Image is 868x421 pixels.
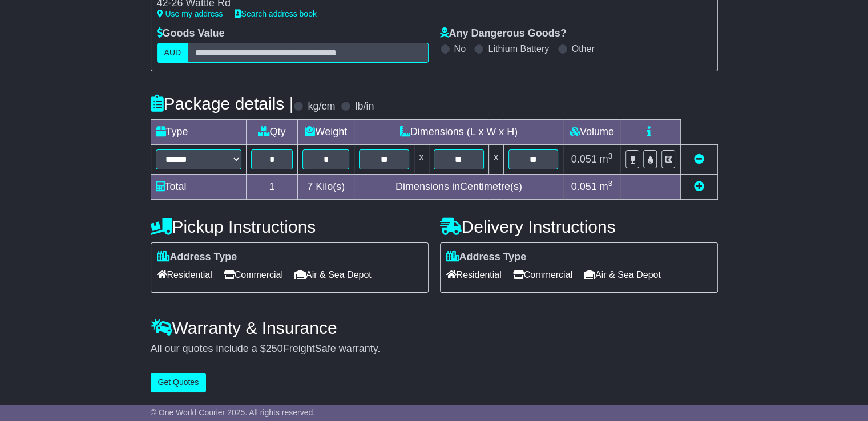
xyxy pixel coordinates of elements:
[694,181,704,192] a: Add new item
[151,94,294,113] h4: Package details |
[266,343,283,354] span: 250
[584,266,661,284] span: Air & Sea Depot
[414,144,429,174] td: x
[563,119,620,144] td: Volume
[151,119,246,144] td: Type
[151,318,718,337] h4: Warranty & Insurance
[151,343,718,355] div: All our quotes include a $ FreightSafe warranty.
[307,181,313,192] span: 7
[488,43,549,54] label: Lithium Battery
[151,217,429,236] h4: Pickup Instructions
[354,119,563,144] td: Dimensions (L x W x H)
[294,266,372,284] span: Air & Sea Depot
[308,100,335,113] label: kg/cm
[600,153,613,165] span: m
[157,43,189,63] label: AUD
[224,266,283,284] span: Commercial
[440,217,718,236] h4: Delivery Instructions
[446,266,502,284] span: Residential
[355,100,374,113] label: lb/in
[157,266,212,284] span: Residential
[235,9,317,18] a: Search address book
[571,181,597,192] span: 0.051
[608,152,613,160] sup: 3
[608,179,613,188] sup: 3
[151,373,207,392] button: Get Quotes
[151,408,316,417] span: © One World Courier 2025. All rights reserved.
[571,153,597,165] span: 0.051
[446,251,527,264] label: Address Type
[298,174,354,199] td: Kilo(s)
[298,119,354,144] td: Weight
[694,153,704,165] a: Remove this item
[454,43,466,54] label: No
[157,9,223,18] a: Use my address
[354,174,563,199] td: Dimensions in Centimetre(s)
[440,27,567,40] label: Any Dangerous Goods?
[513,266,572,284] span: Commercial
[157,27,225,40] label: Goods Value
[246,119,298,144] td: Qty
[246,174,298,199] td: 1
[157,251,237,264] label: Address Type
[488,144,503,174] td: x
[572,43,595,54] label: Other
[600,181,613,192] span: m
[151,174,246,199] td: Total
